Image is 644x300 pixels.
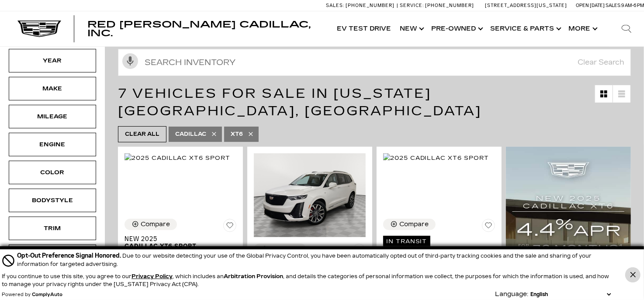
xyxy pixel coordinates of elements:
[482,219,495,235] button: Save Vehicle
[9,245,96,268] div: FeaturesFeatures
[9,49,96,72] div: YearYear
[395,11,427,46] a: New
[383,153,489,163] img: 2025 Cadillac XT6 Sport
[125,235,230,243] span: New 2025
[326,3,344,8] span: Sales:
[2,292,62,297] div: Powered by
[17,251,613,268] div: Due to our website detecting your use of the Global Privacy Control, you have been automatically ...
[9,77,96,100] div: MakeMake
[31,56,74,66] div: Year
[564,11,600,46] button: More
[9,161,96,184] div: ColorColor
[346,3,395,8] span: [PHONE_NUMBER]
[606,3,621,8] span: Sales:
[332,11,395,46] a: EV Test Drive
[425,3,474,8] span: [PHONE_NUMBER]
[528,290,613,298] select: Language Select
[486,11,564,46] a: Service & Parts
[118,49,631,76] input: Search Inventory
[175,129,206,140] span: Cadillac
[87,20,324,38] a: Red [PERSON_NAME] Cadillac, Inc.
[383,235,495,266] a: In TransitNew 2025Cadillac XT6 Sport
[31,224,74,233] div: Trim
[625,267,641,283] button: Close Button
[223,219,236,235] button: Save Vehicle
[353,244,366,260] button: Save Vehicle
[485,3,567,8] a: [STREET_ADDRESS][US_STATE]
[132,273,173,279] a: Privacy Policy
[2,273,609,287] p: If you continue to use this site, you agree to our , which includes an , and details the categori...
[254,244,306,255] button: Compare Vehicle
[397,3,476,8] a: Service: [PHONE_NUMBER]
[17,21,61,37] img: Cadillac Dark Logo with Cadillac White Text
[9,105,96,128] div: MileageMileage
[125,243,230,250] span: Cadillac XT6 Sport
[87,19,311,38] span: Red [PERSON_NAME] Cadillac, Inc.
[32,292,62,297] a: ComplyAuto
[141,221,170,228] div: Compare
[495,291,528,297] div: Language:
[125,235,236,250] a: New 2025Cadillac XT6 Sport
[31,112,74,121] div: Mileage
[118,86,481,119] span: 7 Vehicles for Sale in [US_STATE][GEOGRAPHIC_DATA], [GEOGRAPHIC_DATA]
[399,221,429,228] div: Compare
[224,273,283,279] strong: Arbitration Provision
[31,140,74,149] div: Engine
[31,196,74,205] div: Bodystyle
[400,3,424,8] span: Service:
[621,3,644,8] span: 9 AM-6 PM
[9,133,96,156] div: EngineEngine
[17,252,122,259] span: Opt-Out Preference Signal Honored .
[254,153,366,237] img: 2025 Cadillac XT6 Sport
[122,53,138,69] svg: Click to toggle on voice search
[383,236,430,247] span: In Transit
[270,245,299,253] div: Compare
[326,3,397,8] a: Sales: [PHONE_NUMBER]
[31,168,74,177] div: Color
[383,219,436,230] button: Compare Vehicle
[576,3,605,8] span: Open [DATE]
[231,129,243,140] span: XT6
[31,84,74,93] div: Make
[125,129,159,140] span: Clear All
[9,217,96,240] div: TrimTrim
[125,219,177,230] button: Compare Vehicle
[125,153,230,163] img: 2025 Cadillac XT6 Sport
[9,189,96,212] div: BodystyleBodystyle
[427,11,486,46] a: Pre-Owned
